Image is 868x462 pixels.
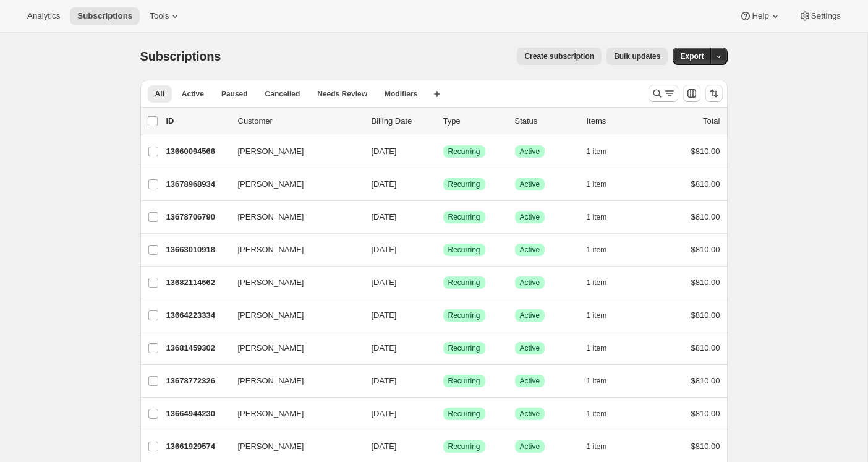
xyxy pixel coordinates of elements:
[166,372,720,390] div: 13678772326[PERSON_NAME][DATE]SuccessRecurringSuccessActive1 item$810.00
[221,89,248,99] span: Paused
[587,307,621,324] button: 1 item
[372,115,433,127] p: Billing Date
[587,147,607,156] span: 1 item
[587,442,607,451] span: 1 item
[587,176,621,193] button: 1 item
[691,376,720,385] span: $810.00
[166,440,228,453] p: 13661929574
[238,342,304,354] span: [PERSON_NAME]
[166,241,720,259] div: 13663010918[PERSON_NAME][DATE]SuccessRecurringSuccessActive1 item$810.00
[691,278,720,287] span: $810.00
[166,309,228,322] p: 13664223334
[703,115,720,127] p: Total
[166,211,228,223] p: 13678706790
[705,85,723,102] button: Sort the results
[372,212,397,221] span: [DATE]
[520,278,540,288] span: Active
[372,245,397,254] span: [DATE]
[166,274,720,291] div: 13682114662[PERSON_NAME][DATE]SuccessRecurringSuccessActive1 item$810.00
[520,442,540,451] span: Active
[372,343,397,353] span: [DATE]
[317,89,367,99] span: Needs Review
[587,405,621,422] button: 1 item
[515,115,577,127] p: Status
[587,310,607,320] span: 1 item
[166,438,720,455] div: 13661929574[PERSON_NAME][DATE]SuccessRecurringSuccessActive1 item$810.00
[448,147,480,156] span: Recurring
[385,89,417,99] span: Modifiers
[587,115,649,127] div: Items
[166,208,720,226] div: 13678706790[PERSON_NAME][DATE]SuccessRecurringSuccessActive1 item$810.00
[520,310,540,320] span: Active
[649,85,678,102] button: Search and filter results
[791,7,848,25] button: Settings
[448,310,480,320] span: Recurring
[524,51,594,61] span: Create subscription
[231,142,354,161] button: [PERSON_NAME]
[427,85,447,103] button: Create new view
[20,7,67,25] button: Analytics
[231,437,354,456] button: [PERSON_NAME]
[231,306,354,325] button: [PERSON_NAME]
[587,212,607,222] span: 1 item
[238,211,304,223] span: [PERSON_NAME]
[166,342,228,354] p: 13681459302
[520,376,540,386] span: Active
[372,278,397,287] span: [DATE]
[448,278,480,288] span: Recurring
[166,115,720,127] div: IDCustomerBilling DateTypeStatusItemsTotal
[238,178,304,190] span: [PERSON_NAME]
[372,310,397,320] span: [DATE]
[520,179,540,189] span: Active
[587,274,621,291] button: 1 item
[166,340,720,357] div: 13681459302[PERSON_NAME][DATE]SuccessRecurringSuccessActive1 item$810.00
[448,343,480,353] span: Recurring
[372,376,397,385] span: [DATE]
[587,179,607,189] span: 1 item
[238,276,304,289] span: [PERSON_NAME]
[614,51,660,61] span: Bulk updates
[673,48,711,65] button: Export
[587,343,607,353] span: 1 item
[520,245,540,255] span: Active
[140,49,221,63] span: Subscriptions
[448,409,480,419] span: Recurring
[691,343,720,353] span: $810.00
[238,309,304,322] span: [PERSON_NAME]
[448,442,480,451] span: Recurring
[587,208,621,226] button: 1 item
[448,179,480,189] span: Recurring
[166,115,228,127] p: ID
[231,338,354,358] button: [PERSON_NAME]
[587,241,621,259] button: 1 item
[517,48,602,65] button: Create subscription
[182,89,204,99] span: Active
[587,143,621,160] button: 1 item
[70,7,140,25] button: Subscriptions
[27,11,60,21] span: Analytics
[166,143,720,160] div: 13660094566[PERSON_NAME][DATE]SuccessRecurringSuccessActive1 item$810.00
[443,115,505,127] div: Type
[811,11,841,21] span: Settings
[691,179,720,189] span: $810.00
[155,89,164,99] span: All
[166,145,228,158] p: 13660094566
[238,115,362,127] p: Customer
[448,245,480,255] span: Recurring
[448,212,480,222] span: Recurring
[238,375,304,387] span: [PERSON_NAME]
[142,7,189,25] button: Tools
[448,376,480,386] span: Recurring
[752,11,768,21] span: Help
[231,273,354,293] button: [PERSON_NAME]
[238,244,304,256] span: [PERSON_NAME]
[166,307,720,324] div: 13664223334[PERSON_NAME][DATE]SuccessRecurringSuccessActive1 item$810.00
[587,409,607,419] span: 1 item
[166,375,228,387] p: 13678772326
[691,212,720,221] span: $810.00
[587,372,621,390] button: 1 item
[265,89,300,99] span: Cancelled
[77,11,132,21] span: Subscriptions
[732,7,788,25] button: Help
[231,240,354,260] button: [PERSON_NAME]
